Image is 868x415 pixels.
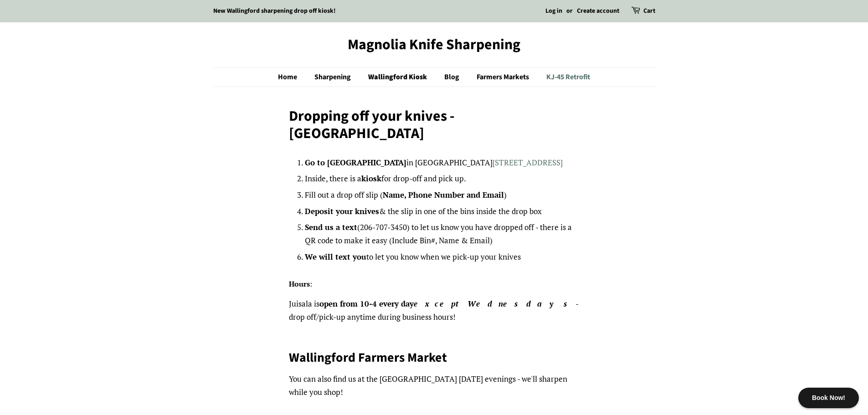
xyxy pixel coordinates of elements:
[493,157,563,168] a: [STREET_ADDRESS]
[305,156,579,169] li: in [GEOGRAPHIC_DATA]
[289,349,579,366] h2: Wallingford Farmers Market
[305,189,579,202] li: Fill out a drop off slip ( )
[289,373,579,399] p: You can also find us at the [GEOGRAPHIC_DATA] [DATE] evenings - we'll sharpen while you shop!
[310,279,312,289] span: :
[278,68,306,87] a: Home
[305,222,357,232] strong: Send us a text
[577,6,619,15] a: Create account
[305,205,579,218] li: & the slip in one of the bins inside the drop box
[305,206,379,216] strong: Deposit your knives
[305,251,579,264] li: to let you know when we pick-up your knives
[437,68,468,87] a: Blog
[643,6,655,17] a: Cart
[305,172,579,185] li: Inside, there is a for drop-off and pick up.
[289,297,579,324] p: Juisala is - drop off/pick-up anytime during business hours!
[361,173,381,184] strong: kiosk
[213,36,655,53] a: Magnolia Knife Sharpening
[305,221,579,247] li: (206-707-3450) to let us know you have dropped off - there is a QR code to make it easy (Include ...
[798,388,859,408] div: Book Now!
[566,6,573,17] li: or
[539,68,590,87] a: KJ-45 Retrofit
[308,68,360,87] a: Sharpening
[545,6,562,15] a: Log in
[319,298,575,309] strong: open from 10-4 every day
[305,157,406,168] strong: Go to [GEOGRAPHIC_DATA]
[470,68,538,87] a: Farmers Markets
[305,251,366,262] strong: We will text you
[213,6,336,15] a: New Wallingford sharpening drop off kiosk!
[289,108,579,143] h1: Dropping off your knives - [GEOGRAPHIC_DATA]
[383,190,504,200] strong: Name, Phone Number and Email
[289,279,310,289] strong: Hours
[414,298,575,309] em: except Wednesdays
[361,68,436,87] a: Wallingford Kiosk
